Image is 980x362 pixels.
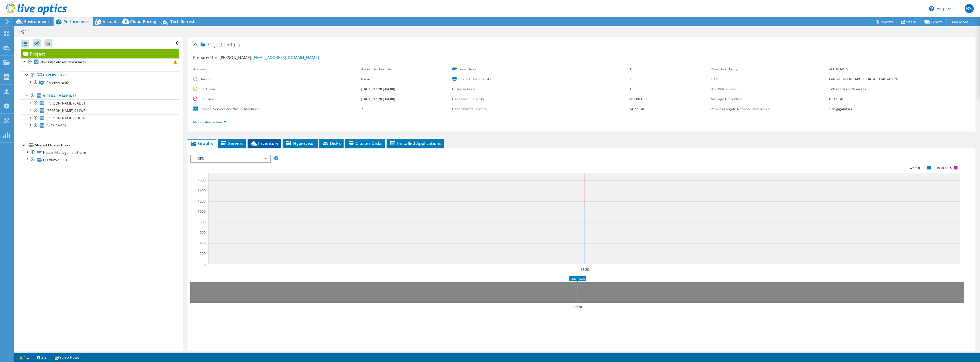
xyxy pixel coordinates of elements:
a: 1 [15,354,33,361]
span: Graphs [190,140,213,146]
span: Servers [220,140,243,146]
b: 15 [629,67,633,71]
a: [PERSON_NAME]-SQL04 [21,114,179,122]
h2: Advanced Graph Controls [190,349,258,361]
span: Hypervisor [285,140,315,146]
text: 1400 [198,188,206,193]
b: Alexander County [361,67,391,71]
label: Peak Aggregate Network Throughput [711,106,828,112]
b: ch-esx02.alexanderco.local [40,60,86,64]
span: Details [224,41,240,48]
b: 0 min [361,77,370,81]
a: Courthouse02 [21,79,179,86]
text: 0 [204,262,206,267]
span: Project [201,42,223,48]
text: 600 [200,230,206,235]
text: 1200 [198,199,206,204]
a: More Information [193,120,226,124]
label: Prepared for: [193,55,219,60]
span: Inventory [250,140,278,146]
label: Shared Cluster Disks [452,76,629,82]
b: [DATE] 12:20 (-04:00) [361,97,395,101]
label: Physical Servers and Virtual Machines [193,106,361,112]
text: Read IOPS [937,166,952,170]
a: Hypervisors [21,71,179,79]
a: NutanixManagementShare [21,149,179,156]
span: ALEX-RMS01 [46,123,67,128]
span: BS [965,4,974,13]
h1: 911 [19,29,39,35]
b: 662.00 GiB [629,97,647,101]
span: Tech Refresh [170,19,195,24]
label: Duration [193,76,361,82]
text: 1600 [198,178,206,183]
label: Average Daily Write [711,96,828,102]
text: 200 [200,251,206,256]
a: Project [21,49,179,58]
a: Virtual Machines [21,92,179,99]
b: 1740 at [GEOGRAPHIC_DATA], 1740 at 95% [828,77,898,81]
b: 7 [361,107,363,111]
a: Share [897,17,920,26]
b: [DATE] 12:20 (-04:00) [361,87,395,91]
div: Shared Cluster Disks [35,142,179,149]
b: 1 [629,87,631,91]
a: [PERSON_NAME]-911WS [21,107,179,114]
label: Local Disks [452,66,629,72]
a: [EMAIL_ADDRESS][DOMAIN_NAME] [252,55,319,60]
label: IOPS [711,76,828,82]
a: [PERSON_NAME]-CAD01 [21,99,179,107]
text: 12:20 [580,267,589,272]
label: Account [193,66,361,72]
b: 241.10 MB/s [828,67,849,71]
span: IOPS [194,155,267,162]
span: Courthouse02 [46,80,69,85]
label: End Time [193,96,361,102]
span: Installed Applications [389,140,441,146]
label: Collector Runs [452,86,629,92]
span: [PERSON_NAME]-CAD01 [46,101,85,106]
label: Used Shared Capacity [452,106,629,112]
span: Disks [322,140,341,146]
span: Cloud Pricing [130,19,156,24]
label: Used Local Capacity [452,96,629,102]
svg: \n [929,6,934,11]
label: Read/Write Ratio [711,86,828,92]
span: [PERSON_NAME]-911WS [46,108,85,113]
b: 5.38 gigabits/s [828,107,852,111]
span: Environment [24,19,49,24]
text: 800 [200,220,206,224]
b: 54.72 TiB [629,107,644,111]
a: ALEX-RMS01 [21,122,179,129]
text: 12:20 [573,304,582,309]
a: More [946,17,973,26]
label: Peak Disk Throughput [711,66,828,72]
span: Performance [64,19,89,24]
label: Start Time [193,86,361,92]
a: Export [920,17,947,26]
a: 2 [33,354,50,361]
span: [PERSON_NAME], [219,55,319,60]
b: 2 [629,77,631,81]
span: Cluster Disks [348,140,382,146]
text: 1000 [198,209,206,214]
text: Write IOPS [909,166,925,170]
text: 400 [200,241,206,246]
a: Reports [870,17,897,26]
span: Virtual [103,19,116,24]
a: ch-esx02.alexanderco.local [21,58,179,66]
a: Project Notes [50,354,83,361]
a: CH-VMWARE01 [21,156,179,163]
b: 37% reads / 63% writes [828,87,866,91]
span: [PERSON_NAME]-SQL04 [46,116,85,120]
b: 10.13 TiB [828,97,843,101]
